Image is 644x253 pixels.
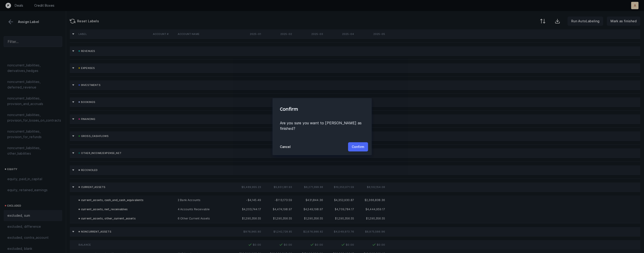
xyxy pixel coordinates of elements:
[276,142,294,151] button: Cancel
[273,98,372,120] div: Confirm
[348,142,368,151] button: Confirm
[280,144,291,150] p: Cancel
[273,120,372,139] div: Are you sure you want to [PERSON_NAME] as finished?
[352,144,364,150] p: Confirm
